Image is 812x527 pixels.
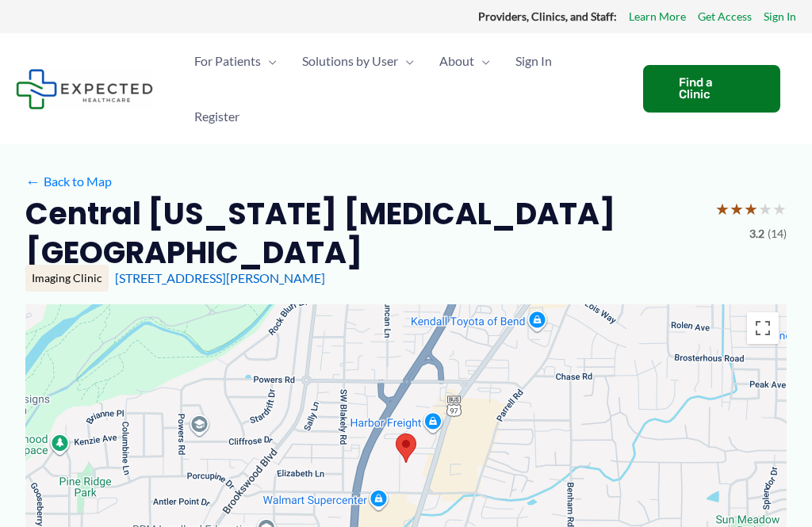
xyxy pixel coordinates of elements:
nav: Primary Site Navigation [182,33,627,144]
span: Menu Toggle [398,33,414,89]
span: Menu Toggle [261,33,277,89]
span: (14) [768,223,787,244]
a: Sign In [503,33,565,89]
span: Menu Toggle [474,33,490,89]
a: Find a Clinic [643,65,780,113]
span: Sign In [515,33,552,89]
a: Solutions by UserMenu Toggle [289,33,427,89]
span: For Patients [194,33,261,89]
span: ★ [715,194,730,223]
a: For PatientsMenu Toggle [182,33,289,89]
img: Expected Healthcare Logo - side, dark font, small [16,69,153,109]
span: 3.2 [749,223,764,244]
h2: Central [US_STATE] [MEDICAL_DATA] [GEOGRAPHIC_DATA] [25,194,703,273]
a: AboutMenu Toggle [427,33,503,89]
span: Register [194,89,239,144]
span: ★ [730,194,744,223]
span: ★ [772,194,787,223]
button: Toggle fullscreen view [747,312,779,344]
div: Imaging Clinic [25,265,109,292]
a: ←Back to Map [25,170,112,193]
a: [STREET_ADDRESS][PERSON_NAME] [115,270,325,285]
span: ★ [758,194,772,223]
span: ← [25,174,40,189]
a: Get Access [698,6,752,27]
a: Register [182,89,252,144]
a: Learn More [629,6,686,27]
span: ★ [744,194,758,223]
span: Solutions by User [302,33,398,89]
a: Sign In [764,6,796,27]
span: About [439,33,474,89]
strong: Providers, Clinics, and Staff: [478,10,617,23]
